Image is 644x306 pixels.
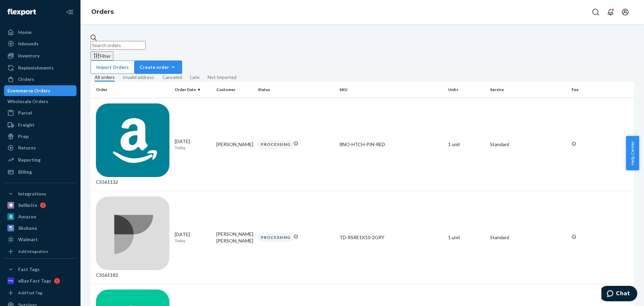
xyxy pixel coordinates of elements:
a: Inventory [4,50,76,61]
td: [PERSON_NAME] [214,98,255,191]
div: Walmart [18,236,38,243]
a: Returns [4,142,76,153]
a: eBay Fast Tags [4,275,76,286]
button: Import Orders [91,60,135,74]
button: Open Search Box [589,5,602,19]
div: Wholesale Orders [7,98,48,105]
div: eBay Fast Tags [18,277,51,284]
a: Wholesale Orders [4,96,76,107]
div: TD-RSRE1X10-2GRY [339,234,443,241]
ol: breadcrumbs [86,2,119,22]
th: SKU [337,82,445,98]
div: Late [190,74,200,81]
div: Integrations [18,190,46,197]
a: Walmart [4,234,76,245]
th: Order [91,82,172,98]
div: PROCESSING [258,140,293,149]
td: 1 unit [445,98,487,191]
a: Sellbrite [4,200,76,211]
div: Prep [18,133,29,140]
button: Help Center [626,136,639,170]
button: Fast Tags [4,264,76,275]
div: Invalid address [123,74,154,81]
div: CS561183 [96,196,169,278]
div: Inbounds [18,40,39,47]
a: Freight [4,120,76,130]
a: Orders [4,74,76,85]
div: PROCESSING [258,233,293,242]
a: Reporting [4,155,76,165]
div: RNO-HTCH-PIN-RED [339,141,443,148]
p: Standard [490,234,566,241]
div: Returns [18,144,36,151]
div: Orders [18,76,34,83]
th: Order Date [172,82,214,98]
td: 1 unit [445,191,487,284]
th: Service [487,82,569,98]
button: Open notifications [604,5,617,19]
div: Billing [18,169,32,175]
div: Parcel [18,110,32,116]
th: Units [445,82,487,98]
a: Amazon [4,211,76,222]
div: [DATE] [175,231,211,244]
button: Close Navigation [63,5,76,19]
div: Home [18,29,32,36]
div: Canceled [162,74,182,81]
a: Parcel [4,107,76,118]
a: Billing [4,167,76,177]
div: Freight [18,122,35,128]
div: Sellbrite [18,202,37,209]
div: Replenishments [18,64,54,71]
button: Open account menu [619,5,632,19]
button: Integrations [4,188,76,199]
a: Inbounds [4,38,76,49]
a: Home [4,27,76,38]
p: Today [175,145,211,150]
p: Standard [490,141,566,148]
a: Add Fast Tag [4,289,76,297]
th: Fee [569,82,634,98]
div: Not Imported [208,74,236,81]
a: Replenishments [4,62,76,73]
input: Search orders [91,41,146,50]
a: Skubana [4,223,76,233]
button: Filter [91,51,113,60]
a: Ecommerce Orders [4,85,76,96]
td: [PERSON_NAME] [PERSON_NAME] [214,191,255,284]
div: Ecommerce Orders [7,87,50,94]
a: Prep [4,131,76,142]
div: CS561132 [96,103,169,185]
p: Today [175,238,211,244]
div: Customer [216,87,253,92]
div: Fast Tags [18,266,40,273]
div: [DATE] [175,138,211,150]
img: Flexport logo [7,9,36,15]
div: Skubana [18,225,37,231]
a: Add Integration [4,248,76,256]
iframe: Opens a widget where you can chat to one of our agents [601,286,637,303]
div: Filter [93,52,111,59]
a: Orders [91,8,114,15]
div: Amazon [18,213,36,220]
div: Add Integration [18,249,48,254]
div: Add Fast Tag [18,290,42,296]
div: All orders [95,74,115,82]
div: Reporting [18,157,41,163]
div: Create order [140,64,177,71]
th: Status [255,82,337,98]
button: Create order [135,60,182,74]
div: Inventory [18,52,40,59]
